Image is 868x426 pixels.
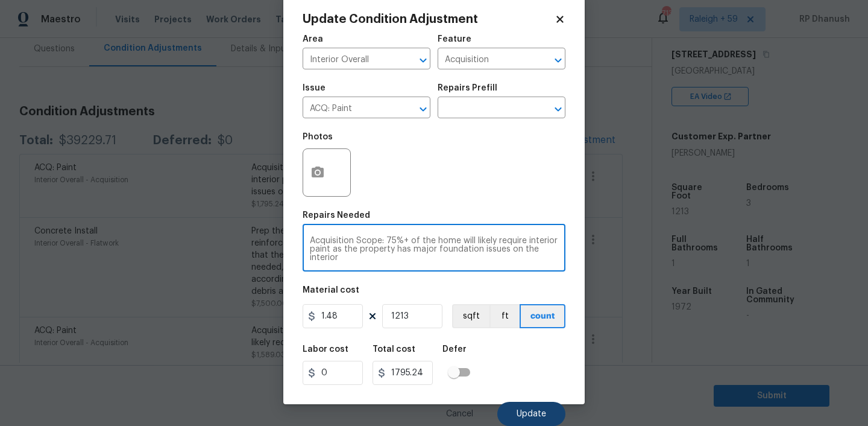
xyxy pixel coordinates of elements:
button: Open [415,101,432,118]
button: Open [550,101,567,118]
span: Cancel [446,410,473,419]
button: Cancel [427,402,492,426]
button: Open [415,52,432,69]
h2: Update Condition Adjustment [303,13,555,25]
h5: Repairs Prefill [438,84,497,92]
h5: Total cost [373,345,415,354]
h5: Labor cost [303,345,348,354]
h5: Issue [303,84,325,92]
button: count [520,304,565,328]
h5: Defer [442,345,467,354]
button: Update [497,402,565,426]
button: sqft [452,304,489,328]
button: Open [550,52,567,69]
h5: Material cost [303,286,359,294]
h5: Photos [303,133,333,141]
h5: Repairs Needed [303,211,370,220]
textarea: Acquisition Scope: 75%+ of the home will likely require interior paint as the property has major ... [310,237,558,262]
h5: Feature [438,35,471,43]
button: ft [489,304,520,328]
span: Update [517,410,546,419]
h5: Area [303,35,323,43]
